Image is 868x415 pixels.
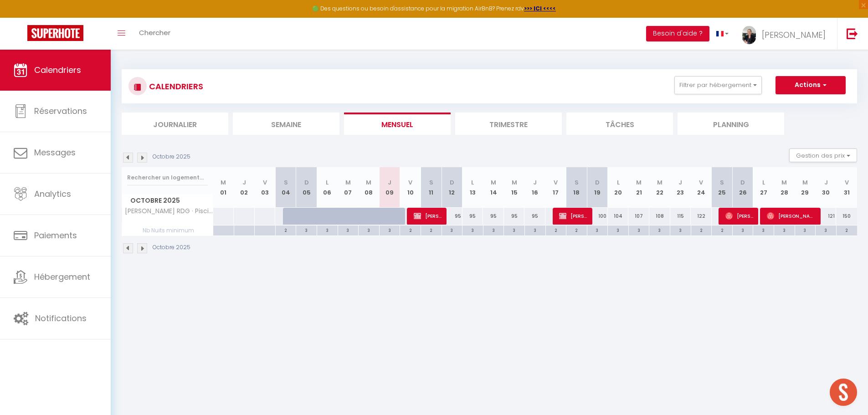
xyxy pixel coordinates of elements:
abbr: J [533,178,537,187]
abbr: V [699,178,703,187]
th: 09 [379,167,400,208]
img: ... [742,26,756,44]
abbr: S [284,178,288,187]
th: 28 [774,167,795,208]
th: 06 [317,167,338,208]
abbr: M [345,178,351,187]
th: 15 [504,167,525,208]
div: 3 [380,225,400,234]
th: 08 [359,167,380,208]
th: 18 [566,167,587,208]
div: 2 [546,225,566,234]
span: Notifications [35,313,87,324]
th: 27 [753,167,774,208]
div: 3 [296,225,317,234]
abbr: L [617,178,620,187]
abbr: V [554,178,558,187]
abbr: V [263,178,267,187]
div: 3 [670,225,691,234]
abbr: M [657,178,663,187]
div: 3 [816,225,836,234]
div: 3 [649,225,670,234]
div: 3 [753,225,774,234]
abbr: D [595,178,600,187]
abbr: J [678,178,682,187]
abbr: L [326,178,329,187]
button: Filtrer par hébergement [674,76,762,94]
th: 05 [296,167,317,208]
abbr: L [471,178,474,187]
span: [PERSON_NAME] [559,207,587,225]
h3: CALENDRIERS [147,76,203,97]
li: Tâches [566,113,673,135]
div: 95 [483,208,504,225]
th: 03 [255,167,276,208]
abbr: M [221,178,226,187]
span: Paiements [34,230,77,241]
span: Messages [34,147,76,158]
div: 122 [691,208,712,225]
th: 01 [213,167,234,208]
div: Ouvrir le chat [830,379,857,406]
a: ... [PERSON_NAME] [735,18,837,50]
div: 3 [587,225,608,234]
th: 24 [691,167,712,208]
span: [PERSON_NAME] [762,29,826,41]
th: 21 [628,167,649,208]
strong: >>> ICI <<<< [524,5,556,12]
div: 95 [442,208,462,225]
div: 3 [608,225,628,234]
th: 13 [462,167,483,208]
div: 2 [691,225,712,234]
div: 3 [629,225,649,234]
div: 3 [359,225,379,234]
div: 95 [504,208,525,225]
abbr: M [636,178,642,187]
th: 23 [670,167,691,208]
div: 107 [628,208,649,225]
button: Gestion des prix [789,149,857,162]
th: 29 [795,167,816,208]
li: Planning [678,113,784,135]
li: Mensuel [344,113,451,135]
p: Octobre 2025 [153,153,190,161]
abbr: J [388,178,391,187]
div: 115 [670,208,691,225]
a: Chercher [132,18,177,50]
abbr: J [242,178,246,187]
abbr: J [824,178,828,187]
th: 19 [587,167,608,208]
abbr: M [366,178,371,187]
abbr: S [429,178,433,187]
span: [PERSON_NAME] RDG · Piscine chauffée, terrasse & parking – vue Golf [123,208,215,215]
div: 121 [816,208,837,225]
div: 3 [338,225,359,234]
th: 30 [816,167,837,208]
th: 10 [400,167,421,208]
th: 14 [483,167,504,208]
img: logout [847,28,858,39]
span: Calendriers [34,64,81,76]
th: 20 [608,167,629,208]
div: 3 [525,225,545,234]
th: 02 [234,167,255,208]
input: Rechercher un logement... [127,169,208,186]
img: Super Booking [27,25,83,41]
th: 31 [836,167,857,208]
li: Trimestre [455,113,562,135]
div: 3 [462,225,483,234]
abbr: M [781,178,787,187]
span: Analytics [34,188,71,200]
abbr: L [762,178,765,187]
th: 07 [338,167,359,208]
span: Nb Nuits minimum [122,225,213,236]
th: 26 [732,167,753,208]
abbr: D [740,178,745,187]
div: 2 [421,225,442,234]
div: 100 [587,208,608,225]
div: 2 [566,225,587,234]
th: 11 [421,167,442,208]
div: 95 [462,208,483,225]
span: Hébergement [34,271,90,282]
p: Octobre 2025 [153,243,190,252]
